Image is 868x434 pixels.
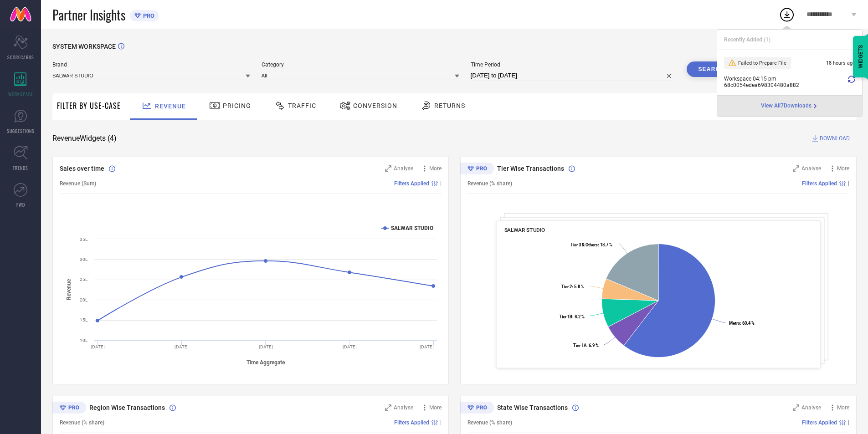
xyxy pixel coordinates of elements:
[60,165,104,172] span: Sales over time
[467,419,512,426] span: Revenue (% share)
[141,12,154,19] span: PRO
[8,91,33,97] span: WORKSPACE
[385,404,391,411] svg: Zoom
[497,165,564,172] span: Tier Wise Transactions
[729,321,740,326] tspan: Metro
[223,102,251,109] span: Pricing
[394,419,429,426] span: Filters Applied
[801,404,821,411] span: Analyse
[761,102,819,110] div: Open download page
[57,100,121,111] span: Filter By Use-Case
[848,180,849,187] span: |
[60,180,96,187] span: Revenue (Sum)
[504,227,545,233] span: SALWAR STUDIO
[80,297,88,302] text: 20L
[52,43,116,50] span: SYSTEM WORKSPACE
[559,314,572,319] tspan: Tier 1B
[353,102,397,109] span: Conversion
[343,344,357,349] text: [DATE]
[460,163,494,176] div: Premium
[429,165,442,172] span: More
[288,102,316,109] span: Traffic
[802,180,837,187] span: Filters Applied
[724,36,770,43] span: Recently Added ( 1 )
[793,404,799,411] svg: Zoom
[89,404,165,411] span: Region Wise Transactions
[434,102,465,109] span: Returns
[440,180,442,187] span: |
[802,419,837,426] span: Filters Applied
[570,242,598,247] tspan: Tier 3 & Others
[394,404,413,411] span: Analyse
[80,237,88,242] text: 35L
[573,343,587,348] tspan: Tier 1A
[440,419,442,426] span: |
[687,61,736,77] button: Search
[52,134,117,143] span: Revenue Widgets ( 4 )
[259,344,273,349] text: [DATE]
[471,70,676,81] input: Select time period
[420,344,434,349] text: [DATE]
[820,134,850,143] span: DOWNLOAD
[52,61,250,68] span: Brand
[761,102,812,110] span: View All 7 Downloads
[837,165,849,172] span: More
[570,242,612,247] text: : 18.7 %
[7,128,35,134] span: SUGGESTIONS
[848,76,855,88] div: Retry
[826,60,855,66] span: 18 hours ago
[460,402,494,415] div: Premium
[848,419,849,426] span: |
[467,180,512,187] span: Revenue (% share)
[394,165,413,172] span: Analyse
[562,284,585,289] text: : 5.8 %
[155,102,186,110] span: Revenue
[52,5,125,24] span: Partner Insights
[175,344,189,349] text: [DATE]
[779,6,795,23] div: Open download list
[385,165,391,172] svg: Zoom
[801,165,821,172] span: Analyse
[391,225,433,231] text: SALWAR STUDIO
[729,321,755,326] text: : 60.4 %
[394,180,429,187] span: Filters Applied
[562,284,572,289] tspan: Tier 2
[471,61,676,68] span: Time Period
[80,338,88,343] text: 10L
[80,317,88,322] text: 15L
[80,277,88,282] text: 25L
[91,344,105,349] text: [DATE]
[13,164,28,171] span: TRENDS
[52,402,86,415] div: Premium
[247,359,285,366] tspan: Time Aggregate
[559,314,585,319] text: : 8.2 %
[724,76,846,88] span: Workspace - 04:15-pm - 68c0054edea698304480a882
[80,257,88,262] text: 30L
[837,404,849,411] span: More
[573,343,599,348] text: : 6.9 %
[793,165,799,172] svg: Zoom
[497,404,568,411] span: State Wise Transactions
[761,102,819,110] a: View All7Downloads
[738,60,786,66] span: Failed to Prepare File
[16,201,25,208] span: FWD
[7,54,34,61] span: SCORECARDS
[429,404,442,411] span: More
[262,61,459,68] span: Category
[60,419,104,426] span: Revenue (% share)
[66,279,72,300] tspan: Revenue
